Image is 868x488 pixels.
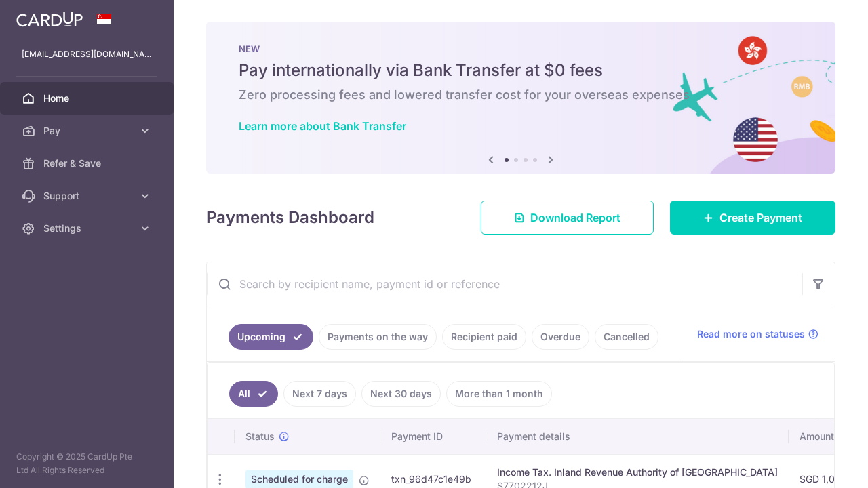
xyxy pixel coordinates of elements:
span: Download Report [530,209,620,226]
p: [EMAIL_ADDRESS][DOMAIN_NAME] [22,47,152,61]
p: NEW [239,43,803,54]
span: Create Payment [719,209,802,226]
a: Cancelled [595,324,658,350]
input: Search by recipient name, payment id or reference [207,262,802,306]
th: Payment details [486,419,789,454]
a: Read more on statuses [697,327,818,341]
div: Income Tax. Inland Revenue Authority of [GEOGRAPHIC_DATA] [497,466,778,479]
span: Status [245,430,275,443]
span: Pay [43,124,133,138]
h5: Pay internationally via Bank Transfer at $0 fees [239,60,803,81]
span: Refer & Save [43,157,133,170]
a: Next 7 days [283,381,356,407]
span: Amount [800,430,834,443]
a: Create Payment [670,201,835,235]
h6: Zero processing fees and lowered transfer cost for your overseas expenses [239,87,803,103]
a: Overdue [532,324,589,350]
a: Upcoming [229,324,313,350]
a: All [229,381,278,407]
img: Bank transfer banner [206,22,835,174]
a: Download Report [481,201,654,235]
span: Read more on statuses [697,327,805,341]
a: Payments on the way [319,324,437,350]
a: Recipient paid [442,324,526,350]
a: Next 30 days [361,381,441,407]
a: More than 1 month [446,381,552,407]
img: CardUp [16,11,83,27]
span: Settings [43,222,133,235]
a: Learn more about Bank Transfer [239,119,406,133]
span: Home [43,91,133,105]
th: Payment ID [380,419,486,454]
span: Support [43,189,133,203]
h4: Payments Dashboard [206,205,374,230]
